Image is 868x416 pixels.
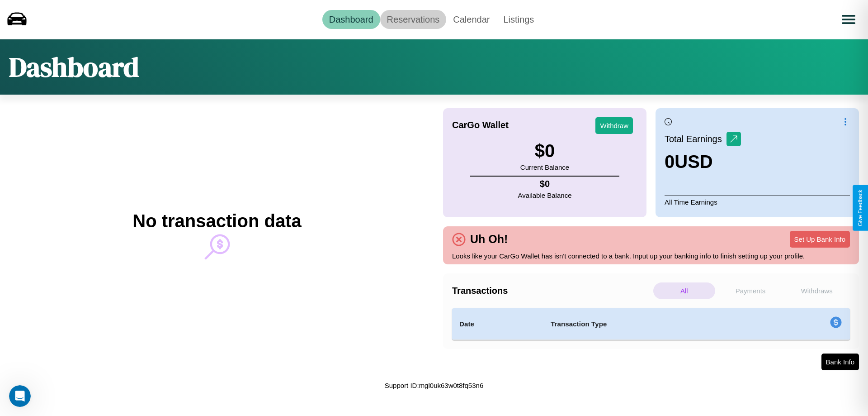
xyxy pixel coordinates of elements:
h4: $ 0 [518,179,572,189]
button: Open menu [836,7,861,32]
h2: No transaction data [132,211,301,231]
p: Current Balance [520,161,569,173]
iframe: Intercom live chat [9,385,31,407]
h4: Transactions [452,286,651,296]
h4: Date [459,319,536,330]
div: Give Feedback [857,190,863,226]
p: Payments [720,282,782,299]
button: Bank Info [821,354,859,370]
p: Support ID: mgl0uk63w0t8fq53n6 [385,379,483,392]
p: Total Earnings [665,131,726,147]
table: simple table [452,308,850,340]
a: Listings [496,10,541,29]
a: Reservations [380,10,447,29]
a: Dashboard [322,10,380,29]
h1: Dashboard [9,48,139,86]
h3: 0 USD [665,152,741,172]
p: All [653,282,715,299]
p: Available Balance [518,189,572,201]
h4: Transaction Type [551,319,756,330]
a: Calendar [446,10,496,29]
h3: $ 0 [520,141,569,161]
p: Withdraws [786,282,848,299]
h4: Uh Oh! [466,233,512,246]
p: All Time Earnings [665,196,850,208]
p: Looks like your CarGo Wallet has isn't connected to a bank. Input up your banking info to finish ... [452,250,850,262]
button: Withdraw [595,117,633,134]
h4: CarGo Wallet [452,120,509,130]
button: Set Up Bank Info [790,231,850,248]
